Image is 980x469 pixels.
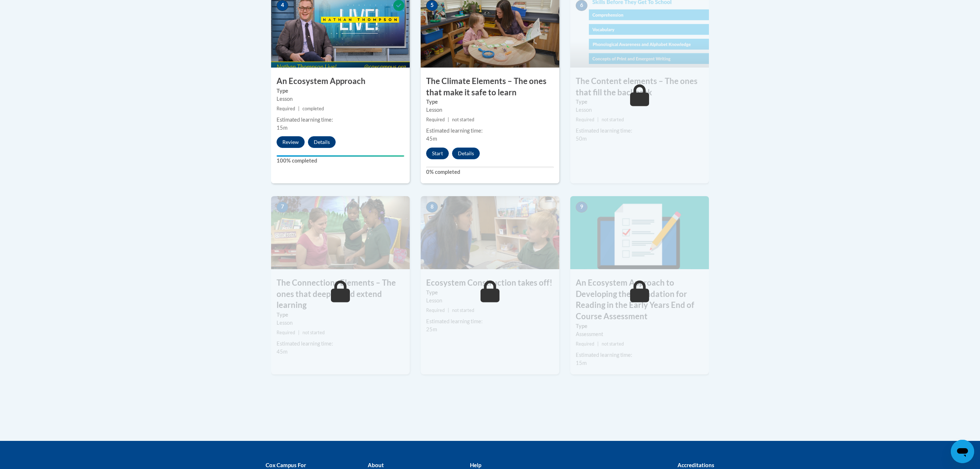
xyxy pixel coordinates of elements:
[277,340,404,348] div: Estimated learning time:
[576,127,703,135] div: Estimated learning time:
[597,341,599,347] span: |
[452,148,480,159] button: Details
[302,106,324,111] span: completed
[271,277,410,311] h3: The Connections Elements – The ones that deepen and extend learning
[576,351,703,359] div: Estimated learning time:
[951,440,974,463] iframe: Button to launch messaging window
[426,289,554,297] label: Type
[426,168,554,176] label: 0% completed
[470,462,481,468] b: Help
[576,341,594,347] span: Required
[308,136,336,148] button: Details
[602,341,624,347] span: not started
[576,106,703,114] div: Lesson
[426,317,554,325] div: Estimated learning time:
[277,155,404,157] div: Your progress
[266,462,306,468] b: Cox Campus For
[277,311,404,319] label: Type
[277,319,404,327] div: Lesson
[426,308,445,313] span: Required
[448,117,449,122] span: |
[570,277,709,322] h3: An Ecosystem Approach to Developing the Foundation for Reading in the Early Years End of Course A...
[421,76,559,98] h3: The Climate Elements – The ones that make it safe to learn
[570,76,709,98] h3: The Content elements – The ones that fill the backpack
[298,330,300,335] span: |
[452,117,474,122] span: not started
[576,98,703,106] label: Type
[277,95,404,103] div: Lesson
[448,308,449,313] span: |
[597,117,599,122] span: |
[576,117,594,122] span: Required
[576,202,587,213] span: 9
[602,117,624,122] span: not started
[277,116,404,124] div: Estimated learning time:
[426,326,437,332] span: 25m
[426,297,554,305] div: Lesson
[678,462,714,468] b: Accreditations
[576,322,703,330] label: Type
[421,277,559,289] h3: Ecosystem Construction takes off!
[277,125,288,131] span: 15m
[277,330,295,335] span: Required
[277,348,288,355] span: 45m
[271,196,410,269] img: Course Image
[570,196,709,269] img: Course Image
[576,330,703,338] div: Assessment
[426,106,554,114] div: Lesson
[426,117,445,122] span: Required
[426,136,437,142] span: 45m
[271,76,410,87] h3: An Ecosystem Approach
[277,136,305,148] button: Review
[452,308,474,313] span: not started
[426,202,438,213] span: 8
[576,136,587,142] span: 50m
[426,98,554,106] label: Type
[576,360,587,366] span: 15m
[277,106,295,111] span: Required
[302,330,325,335] span: not started
[426,127,554,135] div: Estimated learning time:
[277,202,288,213] span: 7
[421,196,559,269] img: Course Image
[277,157,404,165] label: 100% completed
[277,87,404,95] label: Type
[426,148,449,159] button: Start
[368,462,384,468] b: About
[298,106,300,111] span: |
